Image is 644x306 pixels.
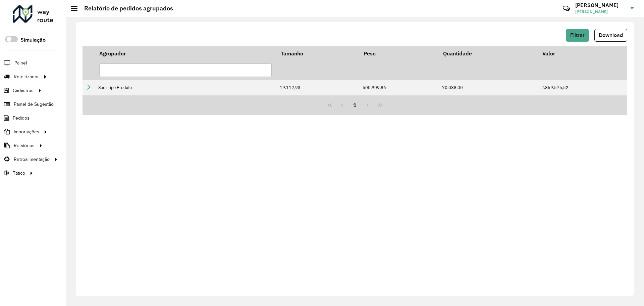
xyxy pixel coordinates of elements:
[276,46,359,60] th: Tamanho
[359,80,438,95] td: 500.909,86
[276,80,359,95] td: 19.112,93
[566,29,589,42] button: Filtrar
[14,128,39,135] span: Importações
[13,87,34,94] span: Cadastros
[13,170,25,177] span: Tático
[438,46,538,60] th: Quantidade
[348,99,361,112] button: 1
[594,29,627,42] button: Download
[14,73,39,80] span: Roteirizador
[570,32,585,38] span: Filtrar
[575,9,626,15] span: [PERSON_NAME]
[575,2,626,8] h3: [PERSON_NAME]
[538,80,627,95] td: 2.869.575,52
[95,46,276,60] th: Agrupador
[359,46,438,60] th: Peso
[13,115,30,122] span: Pedidos
[14,156,50,163] span: Retroalimentação
[77,5,173,12] h2: Relatório de pedidos agrupados
[538,46,627,60] th: Valor
[20,36,46,44] label: Simulação
[599,32,623,38] span: Download
[14,142,35,149] span: Relatórios
[95,80,276,95] td: Sem Tipo Produto
[438,80,538,95] td: 70.088,00
[559,1,574,16] a: Contato Rápido
[14,59,27,67] span: Painel
[14,101,54,108] span: Painel de Sugestão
